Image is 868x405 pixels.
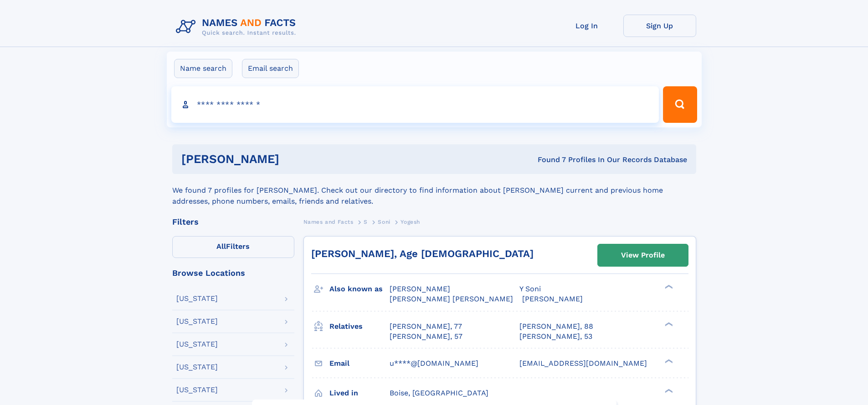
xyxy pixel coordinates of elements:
[216,242,226,251] span: All
[663,321,673,327] div: ❯
[390,331,462,342] a: [PERSON_NAME], 57
[364,216,368,227] a: S
[174,59,232,78] label: Name search
[329,281,390,297] h3: Also known as
[378,219,390,225] span: Soni
[329,385,390,401] h3: Lived in
[176,386,218,394] div: [US_STATE]
[408,155,687,165] div: Found 7 Profiles In Our Records Database
[519,331,592,342] a: [PERSON_NAME], 53
[181,153,409,165] h1: [PERSON_NAME]
[176,363,218,371] div: [US_STATE]
[663,86,697,123] button: Search Button
[176,341,218,348] div: [US_STATE]
[550,15,623,37] a: Log In
[390,284,450,293] span: [PERSON_NAME]
[663,284,673,290] div: ❯
[598,244,688,266] a: View Profile
[329,319,390,334] h3: Relatives
[623,15,696,37] a: Sign Up
[390,295,513,303] span: [PERSON_NAME] [PERSON_NAME]
[401,219,420,225] span: Yogesh
[171,86,659,123] input: search input
[390,321,462,331] a: [PERSON_NAME], 77
[522,295,583,303] span: [PERSON_NAME]
[176,318,218,325] div: [US_STATE]
[172,15,303,39] img: Logo Names and Facts
[172,269,294,277] div: Browse Locations
[303,216,354,227] a: Names and Facts
[378,216,390,227] a: Soni
[663,388,673,394] div: ❯
[176,295,218,302] div: [US_STATE]
[663,358,673,364] div: ❯
[329,356,390,371] h3: Email
[364,219,368,225] span: S
[621,245,665,266] div: View Profile
[519,321,593,331] a: [PERSON_NAME], 88
[172,218,294,226] div: Filters
[390,389,488,397] span: Boise, [GEOGRAPHIC_DATA]
[519,359,647,368] span: [EMAIL_ADDRESS][DOMAIN_NAME]
[311,248,534,259] a: [PERSON_NAME], Age [DEMOGRAPHIC_DATA]
[242,59,299,78] label: Email search
[519,284,541,293] span: Y Soni
[172,174,696,207] div: We found 7 profiles for [PERSON_NAME]. Check out our directory to find information about [PERSON_...
[172,236,294,258] label: Filters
